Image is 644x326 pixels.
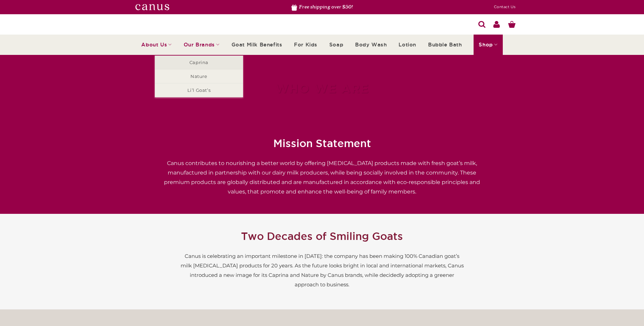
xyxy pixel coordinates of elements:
[155,69,243,83] a: Nature
[155,83,243,97] a: Li’l Goat’s
[135,4,169,10] img: canutswhite.svg
[329,35,343,54] a: Soap
[474,35,502,55] a: Shop
[291,3,352,12] li: Free shipping over $50!
[155,56,243,69] a: Caprina
[141,35,172,55] a: About Us
[232,35,282,54] a: Goat Milk Benefits
[161,159,483,197] p: Canus contributes to nourishing a better world by offering [MEDICAL_DATA] products made with fres...
[399,35,416,54] a: Lotion
[494,2,516,12] a: Contact Us
[428,35,462,54] a: Bubble Bath
[275,81,369,97] h1: WHO WE ARE
[478,18,486,31] a: Search
[294,35,317,54] a: For Kids
[180,231,465,241] h3: Two Decades of Smiling Goats
[184,35,220,55] a: Our Brands
[180,251,465,289] p: Canus is celebrating an important milestone in [DATE]: the company has been making 100% Canadian ...
[161,138,483,148] h3: Mission Statement
[355,35,387,54] a: Body Wash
